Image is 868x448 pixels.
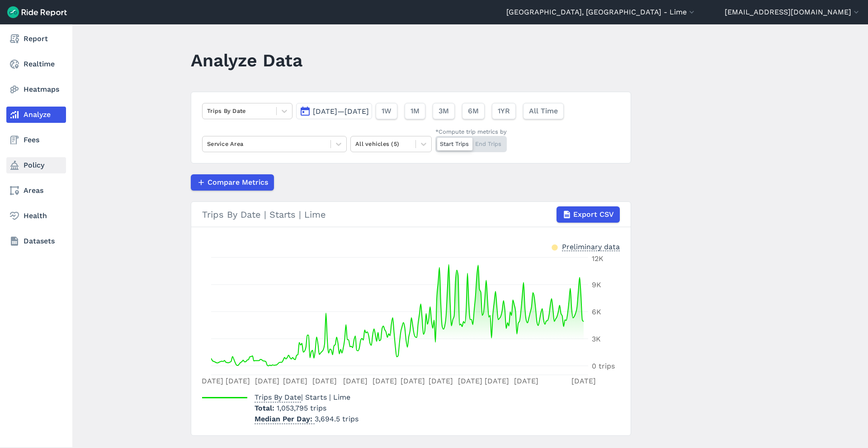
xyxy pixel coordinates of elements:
[592,308,601,316] tspan: 6K
[523,103,564,119] button: All Time
[255,393,350,401] span: | Starts | Lime
[376,103,397,119] button: 1W
[506,7,696,18] button: [GEOGRAPHIC_DATA], [GEOGRAPHIC_DATA] - Lime
[429,377,453,385] tspan: [DATE]
[592,254,604,263] tspan: 12K
[6,208,66,224] a: Health
[312,377,337,385] tspan: [DATE]
[6,132,66,148] a: Fees
[255,412,315,424] span: Median Per Day
[529,106,558,117] span: All Time
[6,182,66,199] a: Areas
[6,56,66,72] a: Realtime
[571,377,596,385] tspan: [DATE]
[255,377,279,385] tspan: [DATE]
[458,377,482,385] tspan: [DATE]
[573,209,614,220] span: Export CSV
[468,106,479,117] span: 6M
[255,404,277,412] span: Total
[485,377,509,385] tspan: [DATE]
[7,6,67,18] img: Ride Report
[199,377,223,385] tspan: [DATE]
[6,107,66,123] a: Analyze
[277,404,326,412] span: 1,053,795 trips
[401,377,425,385] tspan: [DATE]
[6,31,66,47] a: Report
[208,177,268,188] span: Compare Metrics
[313,107,369,116] span: [DATE]—[DATE]
[492,103,516,119] button: 1YR
[191,174,274,191] button: Compare Metrics
[592,280,601,289] tspan: 9K
[725,7,861,18] button: [EMAIL_ADDRESS][DOMAIN_NAME]
[405,103,425,119] button: 1M
[226,377,250,385] tspan: [DATE]
[255,390,301,402] span: Trips By Date
[439,106,449,117] span: 3M
[435,127,507,136] div: *Compute trip metrics by
[410,106,420,117] span: 1M
[433,103,455,119] button: 3M
[498,106,510,117] span: 1YR
[202,206,620,223] div: Trips By Date | Starts | Lime
[296,103,372,119] button: [DATE]—[DATE]
[557,206,620,223] button: Export CSV
[592,362,615,370] tspan: 0 trips
[6,157,66,173] a: Policy
[462,103,485,119] button: 6M
[255,414,359,425] p: 3,694.5 trips
[6,81,66,98] a: Heatmaps
[592,335,601,343] tspan: 3K
[514,377,538,385] tspan: [DATE]
[283,377,307,385] tspan: [DATE]
[343,377,368,385] tspan: [DATE]
[373,377,397,385] tspan: [DATE]
[562,242,620,251] div: Preliminary data
[6,233,66,249] a: Datasets
[382,106,392,117] span: 1W
[191,48,302,73] h1: Analyze Data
